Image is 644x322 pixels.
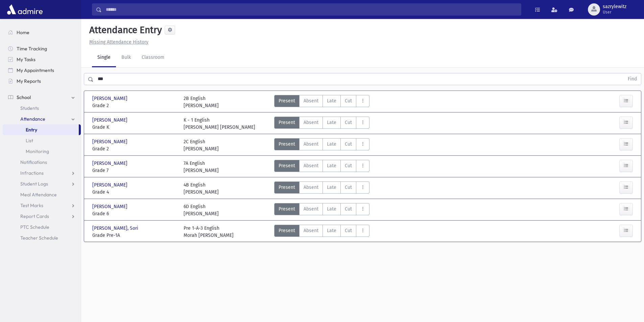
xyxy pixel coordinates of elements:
[3,222,81,232] a: PTC Schedule
[184,203,219,217] div: 6D English [PERSON_NAME]
[279,141,295,148] span: Present
[92,225,140,232] span: [PERSON_NAME], Sori
[274,138,369,152] div: AttTypes
[304,119,318,126] span: Absent
[603,9,626,15] span: User
[17,56,35,63] span: My Tasks
[274,95,369,109] div: AttTypes
[279,184,295,191] span: Present
[304,184,318,191] span: Absent
[3,211,81,222] a: Report Cards
[279,119,295,126] span: Present
[20,116,45,122] span: Attendance
[279,97,295,104] span: Present
[3,168,81,178] a: Infractions
[184,117,255,131] div: K - 1 English [PERSON_NAME] [PERSON_NAME]
[274,117,369,131] div: AttTypes
[184,138,219,152] div: 2C English [PERSON_NAME]
[3,124,79,135] a: Entry
[274,181,369,196] div: AttTypes
[92,117,129,124] span: [PERSON_NAME]
[184,95,219,109] div: 2B English [PERSON_NAME]
[304,205,318,213] span: Absent
[17,46,47,52] span: Time Tracking
[3,54,81,65] a: My Tasks
[20,170,44,176] span: Infractions
[92,102,177,109] span: Grade 2
[3,157,81,168] a: Notifications
[87,24,162,36] h5: Attendance Entry
[327,119,336,126] span: Late
[3,43,81,54] a: Time Tracking
[345,119,352,126] span: Cut
[136,48,170,67] a: Classroom
[327,184,336,191] span: Late
[304,162,318,169] span: Absent
[327,97,336,104] span: Late
[92,181,129,189] span: [PERSON_NAME]
[92,167,177,174] span: Grade 7
[92,232,177,239] span: Grade Pre-1A
[20,213,49,219] span: Report Cards
[92,48,116,67] a: Single
[3,65,81,76] a: My Appointments
[345,227,352,234] span: Cut
[184,160,219,174] div: 7A English [PERSON_NAME]
[304,141,318,148] span: Absent
[17,67,54,73] span: My Appointments
[116,48,136,67] a: Bulk
[345,205,352,213] span: Cut
[3,200,81,211] a: Test Marks
[327,162,336,169] span: Late
[279,205,295,213] span: Present
[274,203,369,217] div: AttTypes
[345,97,352,104] span: Cut
[279,227,295,234] span: Present
[17,78,41,84] span: My Reports
[92,138,129,145] span: [PERSON_NAME]
[3,135,81,146] a: List
[3,189,81,200] a: Meal Attendance
[17,29,29,35] span: Home
[92,95,129,102] span: [PERSON_NAME]
[17,94,31,100] span: School
[3,92,81,103] a: School
[304,97,318,104] span: Absent
[3,178,81,189] a: Student Logs
[3,232,81,243] a: Teacher Schedule
[184,181,219,196] div: 4B English [PERSON_NAME]
[345,184,352,191] span: Cut
[92,160,129,167] span: [PERSON_NAME]
[603,4,626,9] span: sazrylewitz
[20,159,47,165] span: Notifications
[304,227,318,234] span: Absent
[345,162,352,169] span: Cut
[92,203,129,210] span: [PERSON_NAME]
[624,73,641,85] button: Find
[26,148,49,154] span: Monitoring
[20,235,58,241] span: Teacher Schedule
[89,39,148,45] u: Missing Attendance History
[345,141,352,148] span: Cut
[87,39,148,45] a: Missing Attendance History
[3,114,81,124] a: Attendance
[327,205,336,213] span: Late
[3,103,81,114] a: Students
[20,192,57,198] span: Meal Attendance
[5,3,44,16] img: AdmirePro
[279,162,295,169] span: Present
[92,210,177,217] span: Grade 6
[102,3,521,16] input: Search
[20,181,48,187] span: Student Logs
[26,138,33,144] span: List
[20,224,49,230] span: PTC Schedule
[3,76,81,86] a: My Reports
[26,127,37,133] span: Entry
[327,141,336,148] span: Late
[274,225,369,239] div: AttTypes
[20,105,39,111] span: Students
[92,124,177,131] span: Grade K
[92,145,177,152] span: Grade 2
[20,202,43,208] span: Test Marks
[327,227,336,234] span: Late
